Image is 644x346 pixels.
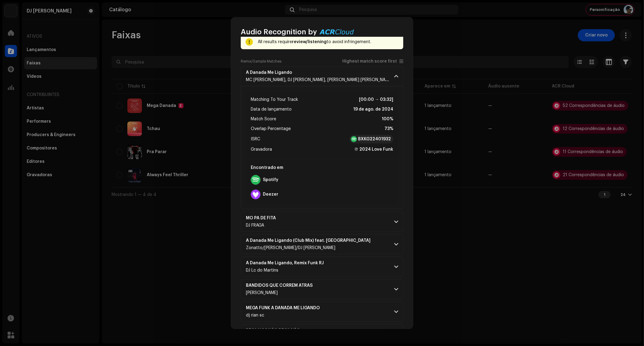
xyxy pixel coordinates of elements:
span: Match Score [251,115,276,123]
span: Zonatto/Diego Morillo/DJ Tom [246,246,335,250]
p-accordion-header: PEGA NÓS NÃO PEGA NÃO [241,324,403,344]
strong: BANDIDOS QUE CORREM ATRÁS [246,283,313,288]
p-accordion-header: MEGA FUNK A DANADA ME LIGANDOdj rian sc [241,302,403,322]
strong: [00:00 → 03:32] [359,96,393,103]
strong: Deezer [263,192,278,197]
span: BANDIDOS QUE CORREM ATRÁS [246,283,320,288]
span: dj rian sc [246,313,264,317]
strong: MO PA DE FITA [246,216,276,221]
span: ISRC [251,135,260,143]
span: DJ Maximo [246,291,278,295]
strong: A Danada Me Ligando (Club Mix) feat. [GEOGRAPHIC_DATA] [246,238,371,243]
strong: PEGA NÓS NÃO PEGA NÃO [246,328,300,333]
strong: Spotify [263,177,278,182]
strong: 100% [382,115,393,123]
span: Gravadora [251,146,272,153]
label: Remix/Sample Matches [241,59,281,64]
span: A Danada Me Ligando [246,70,389,75]
p-accordion-header: A Danada Me Ligando, Remix Funk RJDJ Lc do Martins [241,257,403,277]
strong: A Danada Me Ligando [246,70,292,75]
strong: review/listening [292,40,327,44]
p-accordion-header: A Danada Me LigandoMC [PERSON_NAME], DJ [PERSON_NAME], [PERSON_NAME] [PERSON_NAME] & MC [PERSON_N... [241,66,403,86]
span: MC Cebezinho, DJ Oreia, MC Tuto & MC Kako [246,78,437,82]
p-accordion-content: A Danada Me LigandoMC [PERSON_NAME], DJ [PERSON_NAME], [PERSON_NAME] [PERSON_NAME] & MC [PERSON_N... [241,86,403,209]
span: MEGA FUNK A DANADA ME LIGANDO [246,306,327,310]
p-accordion-header: BANDIDOS QUE CORREM ATRÁS[PERSON_NAME] [241,279,403,299]
span: PEGA NÓS NÃO PEGA NÃO [246,328,307,333]
span: Highest match score first [342,59,397,64]
span: DJ Lc do Martins [246,268,278,272]
p-togglebutton: Highest match score first [342,59,403,64]
span: A Danada Me Ligando (Club Mix) feat. Saulkenn [246,238,378,243]
strong: 73% [384,125,393,132]
span: DJ FRAGA [246,223,264,228]
div: Encontrado em [248,163,396,173]
div: All results require to avoid infringement. [258,38,398,46]
span: Overlap Percentage [251,125,291,132]
span: Audio Recognition by [241,27,317,37]
p-accordion-header: A Danada Me Ligando (Club Mix) feat. [GEOGRAPHIC_DATA]Zonatto/[PERSON_NAME]/DJ [PERSON_NAME] [241,234,403,254]
strong: A Danada Me Ligando, Remix Funk RJ [246,261,324,265]
strong: 19 de ago. de 2024 [353,106,393,113]
strong: MEGA FUNK A DANADA ME LIGANDO [246,306,320,310]
span: MO PA DE FITA [246,216,283,221]
p-accordion-header: MO PA DE FITADJ FRAGA [241,212,403,232]
span: A Danada Me Ligando, Remix Funk RJ [246,261,331,265]
strong: ℗ 2024 Love Funk [354,146,393,153]
span: Data de lançamento [251,106,292,113]
strong: BXKG22401932 [358,136,391,142]
span: Matching To Your Track [251,96,298,103]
